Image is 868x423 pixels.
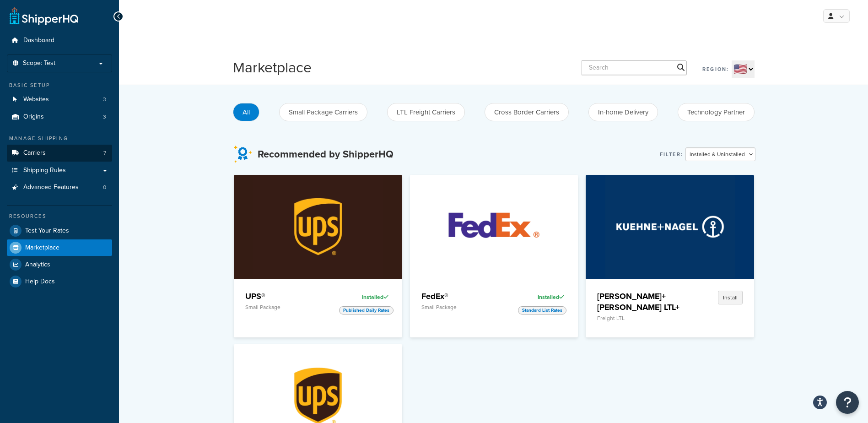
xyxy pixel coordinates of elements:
a: UPS®UPS®Small PackageInstalledPublished Daily Rates [234,175,402,337]
span: 3 [103,113,106,121]
a: Help Docs [7,273,112,290]
span: Advanced Features [23,184,79,191]
div: Manage Shipping [7,135,112,142]
span: Marketplace [25,244,59,252]
a: Carriers7 [7,145,112,162]
span: Carriers [23,149,46,157]
span: Test Your Rates [25,227,69,235]
label: Region: [702,63,729,76]
a: Test Your Rates [7,222,112,239]
img: FedEx® [429,175,559,278]
img: UPS® [253,175,383,278]
a: FedEx®FedEx®Small PackageInstalledStandard List Rates [410,175,578,337]
li: Origins [7,108,112,125]
span: 3 [103,96,106,103]
p: Small Package [421,304,508,310]
p: Freight LTL [597,315,684,321]
a: Dashboard [7,32,112,49]
li: Websites [7,91,112,108]
button: Technology Partner [678,103,755,121]
a: Kuehne+Nagel LTL+[PERSON_NAME]+[PERSON_NAME] LTL+Freight LTLInstall [586,175,754,337]
li: Advanced Features [7,179,112,196]
a: Advanced Features0 [7,179,112,196]
h3: Recommended by ShipperHQ [258,149,394,160]
h4: UPS® [245,291,332,302]
label: Filter: [660,148,683,161]
h4: FedEx® [421,291,508,302]
h1: Marketplace [233,57,312,78]
img: Kuehne+Nagel LTL+ [605,175,735,278]
span: Websites [23,96,49,103]
button: All [233,103,259,121]
span: Standard List Rates [518,306,566,315]
button: Open Resource Center [836,391,859,414]
a: Analytics [7,256,112,273]
span: 7 [103,149,106,157]
button: LTL Freight Carriers [387,103,465,121]
span: Shipping Rules [23,167,66,174]
li: Carriers [7,145,112,162]
button: Small Package Carriers [279,103,367,121]
button: In-home Delivery [588,103,658,121]
div: Installed [339,291,391,304]
button: Install [718,291,743,304]
div: Resources [7,212,112,220]
h4: [PERSON_NAME]+[PERSON_NAME] LTL+ [597,291,684,313]
button: Cross Border Carriers [485,103,569,121]
a: Shipping Rules [7,162,112,179]
span: Origins [23,113,44,121]
p: Small Package [245,304,332,310]
div: Installed [515,291,566,304]
span: Scope: Test [23,60,55,67]
span: Published Daily Rates [339,306,394,315]
a: Websites3 [7,91,112,108]
a: Origins3 [7,108,112,125]
input: Search [582,60,687,75]
span: Dashboard [23,37,54,44]
div: Basic Setup [7,81,112,89]
a: Marketplace [7,239,112,256]
span: Help Docs [25,278,55,286]
span: Analytics [25,261,50,269]
span: 0 [103,184,106,191]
